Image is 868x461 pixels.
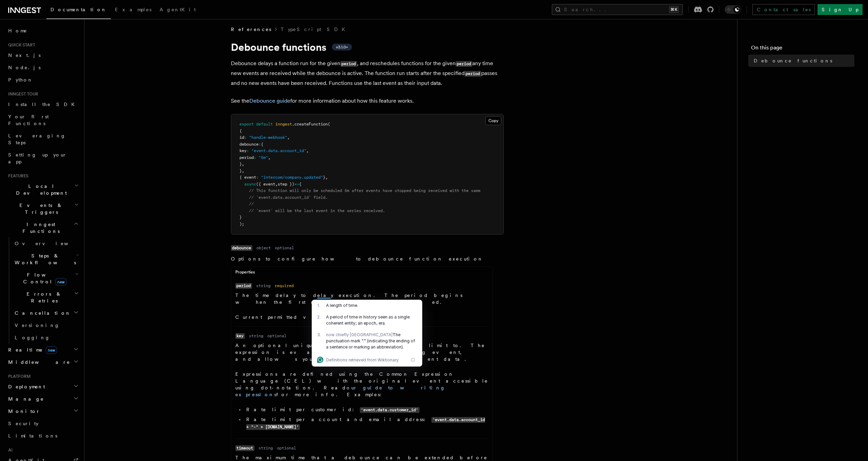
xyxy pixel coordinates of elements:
[818,4,863,15] a: Sign Up
[244,135,247,140] span: :
[5,356,80,368] button: Middleware
[12,310,71,316] span: Cancellation
[5,42,35,48] span: Quick start
[259,445,273,451] dd: string
[235,342,488,362] p: An optional unique key expression to apply the limit to. The expression is evaluated for each tri...
[111,2,156,18] a: Examples
[752,4,815,15] a: Contact sales
[8,77,33,83] span: Python
[277,445,296,451] dd: optional
[246,417,485,430] code: 'event.data.account_id + "-" + [DOMAIN_NAME]'
[8,114,49,126] span: Your first Functions
[5,130,80,149] a: Leveraging Steps
[465,71,481,77] code: period
[12,250,80,269] button: Steps & Workflows
[239,135,244,140] span: id
[5,374,31,379] span: Platform
[8,433,57,438] span: Limitations
[275,182,278,187] span: ,
[8,152,67,164] span: Setting up your app
[754,57,832,64] span: Debounce functions
[231,255,493,262] p: Options to configure how to debounce function execution
[239,175,256,180] span: { event
[231,26,271,33] span: References
[239,162,242,166] span: }
[15,241,85,246] span: Overview
[46,346,57,354] span: new
[261,142,263,147] span: {
[231,96,504,106] p: See the for more information about how this feature works.
[239,142,259,147] span: debounce
[5,221,74,235] span: Inngest Functions
[12,331,80,344] a: Logging
[12,319,80,331] a: Versioning
[5,344,80,356] button: Realtimenew
[239,222,244,226] span: );
[340,61,357,67] code: period
[751,44,854,55] h4: On this page
[239,215,242,220] span: }
[5,218,80,237] button: Inngest Functions
[5,393,80,405] button: Manage
[267,333,286,339] dd: optional
[242,168,244,173] span: ,
[5,149,80,168] a: Setting up your app
[5,202,74,215] span: Events & Triggers
[254,155,256,160] span: :
[485,116,501,125] button: Copy
[256,122,273,127] span: default
[5,396,44,402] span: Manage
[247,148,249,153] span: :
[278,182,294,187] span: step })
[456,61,472,67] code: period
[242,162,244,166] span: ,
[156,2,200,18] a: AgentKit
[249,208,385,213] span: // `event` will be the last event in the series received.
[12,291,74,304] span: Errors & Retries
[323,175,325,180] span: }
[287,135,290,140] span: ,
[12,252,76,266] span: Steps & Workflows
[231,41,504,53] h1: Debounce functions
[5,383,45,390] span: Deployment
[12,271,75,285] span: Flow Control
[235,333,245,339] code: key
[5,447,13,453] span: AI
[5,381,80,393] button: Deployment
[256,175,259,180] span: :
[231,59,504,88] p: Debounce delays a function run for the given , and reschedules functions for the given any time n...
[8,65,41,70] span: Node.js
[5,180,80,199] button: Local Development
[239,155,254,160] span: period
[239,148,247,153] span: key
[12,269,80,288] button: Flow Controlnew
[5,49,80,61] a: Next.js
[669,6,679,13] kbd: ⌘K
[5,110,80,130] a: Your first Functions
[15,323,60,328] span: Versioning
[244,416,488,430] li: Rate limit per account and email address:
[275,122,292,127] span: inngest
[5,183,74,196] span: Local Development
[552,4,683,15] button: Search...⌘K
[235,445,254,451] code: timeout
[12,237,80,250] a: Overview
[294,182,299,187] span: =>
[115,7,151,12] span: Examples
[235,292,488,306] p: The time delay to delay execution. The period begins when the first matching event is received.
[15,335,50,340] span: Logging
[5,199,80,218] button: Events & Triggers
[235,283,252,289] code: period
[261,175,323,180] span: "intercom/company.updated"
[5,237,80,344] div: Inngest Functions
[5,408,40,415] span: Monitor
[5,173,28,179] span: Features
[249,202,254,206] span: //
[259,155,268,160] span: "5m"
[336,44,348,50] span: v3.1.0+
[268,155,270,160] span: ,
[5,91,38,97] span: Inngest tour
[50,7,107,12] span: Documentation
[249,195,328,200] span: // `event.data.account_id` field.
[249,333,263,339] dd: string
